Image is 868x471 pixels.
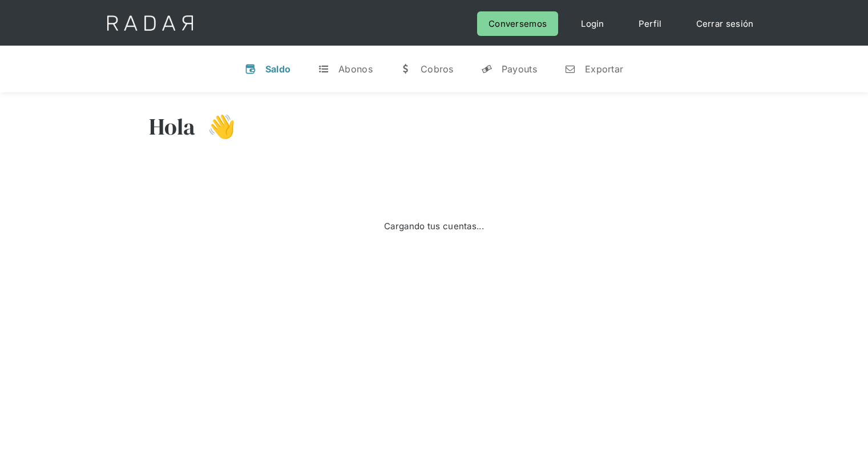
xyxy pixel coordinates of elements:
[570,11,616,36] a: Login
[627,11,673,36] a: Perfil
[400,63,411,75] div: w
[338,63,373,75] div: Abonos
[318,63,329,75] div: t
[196,112,236,141] h3: 👋
[502,63,537,75] div: Payouts
[384,218,484,234] div: Cargando tus cuentas...
[564,63,576,75] div: n
[481,63,492,75] div: y
[585,63,623,75] div: Exportar
[149,112,196,141] h3: Hola
[477,11,558,36] a: Conversemos
[685,11,765,36] a: Cerrar sesión
[245,63,256,75] div: v
[421,63,454,75] div: Cobros
[265,63,291,75] div: Saldo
